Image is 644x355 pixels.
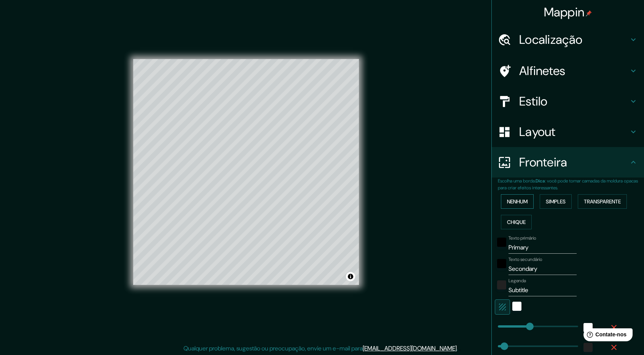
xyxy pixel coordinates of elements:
div: Alfinetes [492,56,644,86]
font: Localização [519,32,582,48]
font: Alfinetes [519,63,566,79]
font: Fronteira [519,154,567,170]
button: preto [497,259,506,268]
font: Legenda [509,278,526,284]
font: Dica [536,178,545,184]
font: Texto primário [509,235,536,241]
font: : você pode tornar camadas da moldura opacas para criar efeitos interessantes. [498,178,638,191]
div: Layout [492,117,644,147]
div: Estilo [492,86,644,117]
font: Chique [507,219,526,225]
font: Simples [546,198,566,205]
button: Transparente [578,194,627,209]
button: preto [497,238,506,247]
button: branco [583,323,593,332]
button: Simples [540,194,572,209]
font: Qualquer problema, sugestão ou preocupação, envie um e-mail para [183,344,363,352]
font: Texto secundário [509,256,542,262]
font: Transparente [584,198,621,205]
font: Layout [519,124,556,140]
iframe: Iniciador de widget de ajuda [576,325,636,347]
font: Nenhum [507,198,528,205]
button: cor-222222 [497,280,506,289]
font: . [457,344,458,352]
button: Nenhum [501,194,534,209]
img: pin-icon.png [586,10,592,16]
button: Alternar atribuição [346,272,355,281]
font: . [459,344,461,352]
div: Fronteira [492,147,644,177]
button: Chique [501,215,532,229]
a: [EMAIL_ADDRESS][DOMAIN_NAME] [363,344,457,352]
div: Localização [492,24,644,55]
button: branco [512,302,521,311]
font: Mappin [544,4,585,20]
font: Estilo [519,93,548,109]
button: cor-222222 [583,343,593,352]
font: . [458,344,459,352]
font: Escolha uma borda. [498,178,536,184]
